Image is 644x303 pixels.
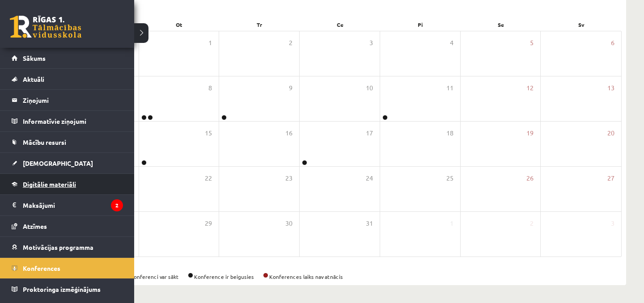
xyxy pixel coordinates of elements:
span: 3 [611,219,614,228]
span: 31 [366,219,373,228]
span: [DEMOGRAPHIC_DATA] [23,159,93,167]
span: 17 [366,128,373,138]
span: 2 [289,38,292,48]
span: 12 [526,83,534,93]
a: Mācību resursi [12,132,123,152]
a: Aktuāli [12,69,123,89]
a: Maksājumi2 [12,195,123,215]
span: 1 [208,38,212,48]
span: 29 [205,219,212,228]
span: Sākums [23,54,46,62]
span: Konferences [23,264,60,272]
span: 3 [369,38,373,48]
span: 16 [285,128,292,138]
span: Mācību resursi [23,138,66,146]
a: Proktoringa izmēģinājums [12,279,123,299]
span: Aktuāli [23,75,44,83]
div: Tr [219,18,300,31]
span: Proktoringa izmēģinājums [23,285,101,293]
div: Ce [300,18,380,31]
a: Digitālie materiāli [12,174,123,194]
span: 15 [205,128,212,138]
i: 2 [111,199,123,211]
span: 20 [607,128,614,138]
span: 23 [285,173,292,183]
div: Se [461,18,541,31]
legend: Maksājumi [23,195,123,215]
span: 11 [446,83,453,93]
div: Pi [380,18,461,31]
span: 22 [205,173,212,183]
span: 5 [530,38,534,48]
a: Atzīmes [12,216,123,236]
span: 18 [446,128,453,138]
span: 9 [289,83,292,93]
legend: Informatīvie ziņojumi [23,111,123,131]
a: Sākums [12,48,123,68]
span: 24 [366,173,373,183]
span: 27 [607,173,614,183]
div: Sv [541,18,622,31]
span: 26 [526,173,534,183]
span: 10 [366,83,373,93]
div: Ot [139,18,219,31]
a: Informatīvie ziņojumi [12,111,123,131]
span: 4 [450,38,453,48]
span: Digitālie materiāli [23,180,76,188]
span: 25 [446,173,453,183]
div: Konference ir aktīva Konferenci var sākt Konference ir beigusies Konferences laiks nav atnācis [58,273,622,281]
span: Atzīmes [23,222,47,230]
span: 30 [285,219,292,228]
span: 6 [611,38,614,48]
a: Motivācijas programma [12,237,123,257]
legend: Ziņojumi [23,90,123,110]
a: Rīgas 1. Tālmācības vidusskola [10,16,81,38]
a: Ziņojumi [12,90,123,110]
span: Motivācijas programma [23,243,93,251]
span: 19 [526,128,534,138]
span: 1 [450,219,453,228]
a: [DEMOGRAPHIC_DATA] [12,153,123,173]
span: 2 [530,219,534,228]
span: 8 [208,83,212,93]
span: 13 [607,83,614,93]
a: Konferences [12,258,123,278]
